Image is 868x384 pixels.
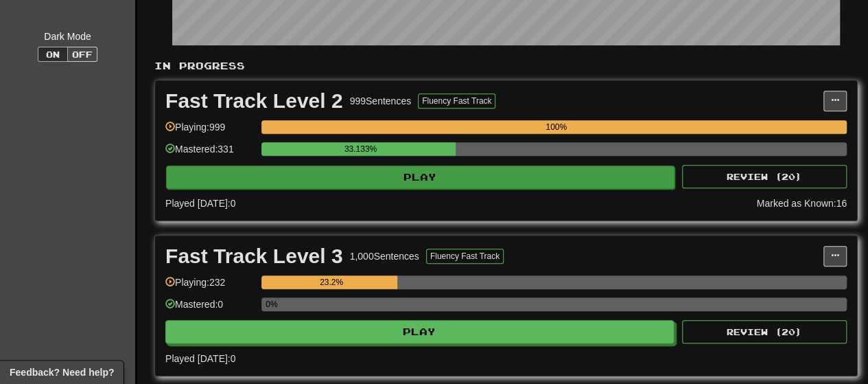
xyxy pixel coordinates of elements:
span: Open feedback widget [10,365,114,379]
div: Playing: 999 [165,120,255,143]
button: Fluency Fast Track [418,93,495,109]
div: Mastered: 0 [165,297,255,320]
button: On [38,47,68,62]
span: Played [DATE]: 0 [165,198,235,209]
div: 999 Sentences [350,94,412,108]
button: Off [67,47,97,62]
div: Mastered: 331 [165,142,255,165]
button: Play [166,166,675,189]
button: Review (20) [682,165,847,188]
div: Playing: 232 [165,275,255,298]
p: In Progress [154,59,858,73]
div: Fast Track Level 3 [165,246,343,267]
div: 100% [266,120,847,134]
button: Play [165,320,674,343]
div: Dark Mode [10,30,125,43]
button: Fluency Fast Track [426,249,504,264]
span: Played [DATE]: 0 [165,353,235,364]
div: 1,000 Sentences [350,249,419,263]
div: Fast Track Level 2 [165,91,343,111]
div: Marked as Known: 16 [756,196,847,210]
div: 23.2% [266,275,397,289]
div: 33.133% [266,142,455,156]
button: Review (20) [682,320,847,343]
